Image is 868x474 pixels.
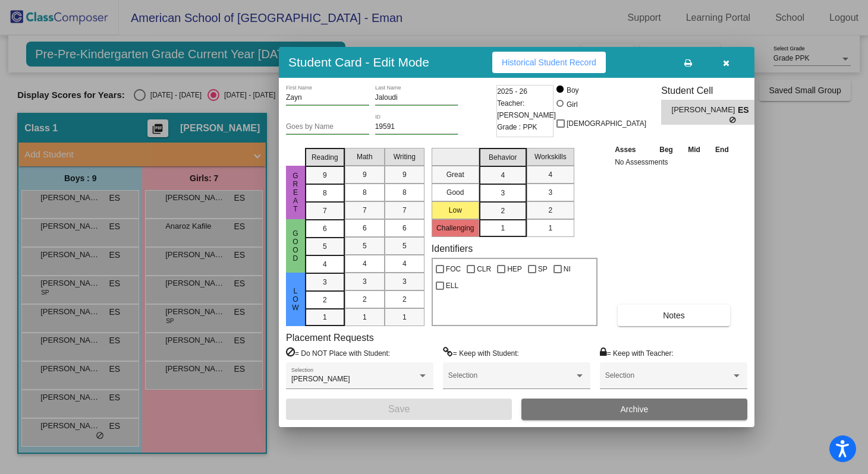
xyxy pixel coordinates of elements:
[394,151,416,162] span: Writing
[567,116,646,131] span: [DEMOGRAPHIC_DATA]
[738,104,754,116] span: ES
[402,258,407,269] span: 4
[402,205,407,216] span: 7
[501,170,505,181] span: 4
[402,276,407,287] span: 3
[477,262,491,276] span: CLR
[600,347,674,359] label: = Keep with Teacher:
[566,85,579,96] div: Boy
[501,188,505,198] span: 3
[489,152,517,163] span: Behavior
[290,287,301,312] span: Low
[323,312,327,323] span: 1
[323,206,327,216] span: 7
[323,277,327,287] span: 3
[323,295,327,305] span: 2
[323,223,327,234] span: 6
[661,85,765,96] h3: Student Cell
[363,258,367,269] span: 4
[288,55,429,69] h3: Student Card - Edit Mode
[363,294,367,305] span: 2
[681,143,707,156] th: Mid
[548,205,552,216] span: 2
[548,223,552,233] span: 1
[501,206,505,216] span: 2
[363,187,367,198] span: 8
[566,99,578,110] div: Girl
[363,169,367,180] span: 9
[363,312,367,323] span: 1
[548,169,552,180] span: 4
[363,223,367,233] span: 6
[538,262,548,276] span: SP
[612,143,652,156] th: Asses
[502,58,596,67] span: Historical Student Record
[501,223,505,233] span: 1
[497,121,537,133] span: Grade : PPK
[621,405,649,414] span: Archive
[432,243,473,254] label: Identifiers
[402,187,407,198] span: 8
[402,294,407,305] span: 2
[534,151,567,162] span: Workskills
[290,172,301,213] span: Great
[497,86,527,97] span: 2025 - 26
[446,262,461,276] span: FOC
[291,375,350,383] span: [PERSON_NAME]
[312,152,338,163] span: Reading
[492,52,606,73] button: Historical Student Record
[652,143,680,156] th: Beg
[402,312,407,323] span: 1
[357,151,373,162] span: Math
[286,123,369,131] input: goes by name
[618,305,730,326] button: Notes
[375,123,458,131] input: Enter ID
[286,347,390,359] label: = Do NOT Place with Student:
[286,399,512,420] button: Save
[446,279,458,293] span: ELL
[388,404,410,414] span: Save
[323,188,327,198] span: 8
[286,332,374,343] label: Placement Requests
[507,262,522,276] span: HEP
[402,223,407,233] span: 6
[290,229,301,263] span: Good
[672,104,738,116] span: [PERSON_NAME]
[323,170,327,181] span: 9
[402,169,407,180] span: 9
[548,187,552,198] span: 3
[363,205,367,216] span: 7
[707,143,736,156] th: End
[323,259,327,270] span: 4
[363,276,367,287] span: 3
[443,347,519,359] label: = Keep with Student:
[521,399,747,420] button: Archive
[564,262,571,276] span: NI
[497,97,556,121] span: Teacher: [PERSON_NAME]
[402,241,407,251] span: 5
[663,311,685,320] span: Notes
[323,241,327,252] span: 5
[612,156,737,168] td: No Assessments
[363,241,367,251] span: 5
